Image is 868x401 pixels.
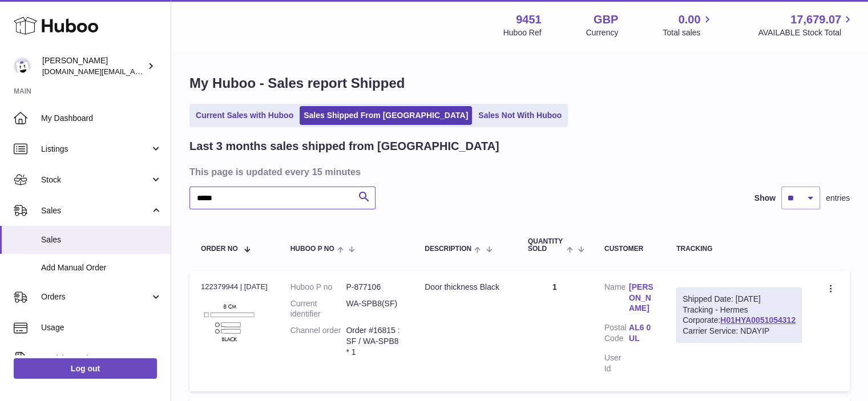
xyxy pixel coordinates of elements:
[676,245,802,253] div: Tracking
[629,282,653,314] a: [PERSON_NAME]
[201,295,258,346] img: 94511700516767.jpg
[41,175,150,185] span: Stock
[604,322,629,347] dt: Postal Code
[42,55,145,77] div: [PERSON_NAME]
[604,282,629,317] dt: Name
[41,234,162,245] span: Sales
[290,282,346,293] dt: Huboo P no
[790,12,841,27] span: 17,679.07
[528,238,564,253] span: Quantity Sold
[586,27,619,38] div: Currency
[346,325,402,358] dd: Order #16815 : SF / WA-SPB8 * 1
[758,12,854,38] a: 17,679.07 AVAILABLE Stock Total
[41,262,162,273] span: Add Manual Order
[201,282,268,292] div: 122379944 | [DATE]
[189,74,850,92] h1: My Huboo - Sales report Shipped
[683,326,796,337] div: Carrier Service: NDAYIP
[290,245,334,253] span: Huboo P no
[826,193,850,204] span: entries
[594,12,618,27] strong: GBP
[663,12,713,38] a: 0.00 Total sales
[41,205,150,216] span: Sales
[516,270,593,391] td: 1
[754,193,776,204] label: Show
[346,298,402,320] dd: WA-SPB8(SF)
[758,27,854,38] span: AVAILABLE Stock Total
[425,245,471,253] span: Description
[41,144,150,155] span: Listings
[425,282,505,293] div: Door thickness Black
[41,113,162,124] span: My Dashboard
[201,245,238,253] span: Order No
[189,165,847,178] h3: This page is updated every 15 minutes
[41,322,162,333] span: Usage
[290,325,346,358] dt: Channel order
[346,282,402,293] dd: P-877106
[42,67,227,76] span: [DOMAIN_NAME][EMAIL_ADDRESS][DOMAIN_NAME]
[604,245,653,253] div: Customer
[663,27,713,38] span: Total sales
[676,287,802,343] div: Tracking - Hermes Corporate:
[41,291,150,302] span: Orders
[629,322,653,344] a: AL6 0UL
[720,315,796,325] a: H01HYA0051054312
[189,139,499,154] h2: Last 3 months sales shipped from [GEOGRAPHIC_DATA]
[41,353,150,364] span: Invoicing and Payments
[679,12,701,27] span: 0.00
[14,58,31,75] img: amir.ch@gmail.com
[14,358,157,379] a: Log out
[300,106,472,125] a: Sales Shipped From [GEOGRAPHIC_DATA]
[290,298,346,320] dt: Current identifier
[192,106,297,125] a: Current Sales with Huboo
[516,12,542,27] strong: 9451
[683,294,796,305] div: Shipped Date: [DATE]
[604,353,629,374] dt: User Id
[503,27,542,38] div: Huboo Ref
[474,106,566,125] a: Sales Not With Huboo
